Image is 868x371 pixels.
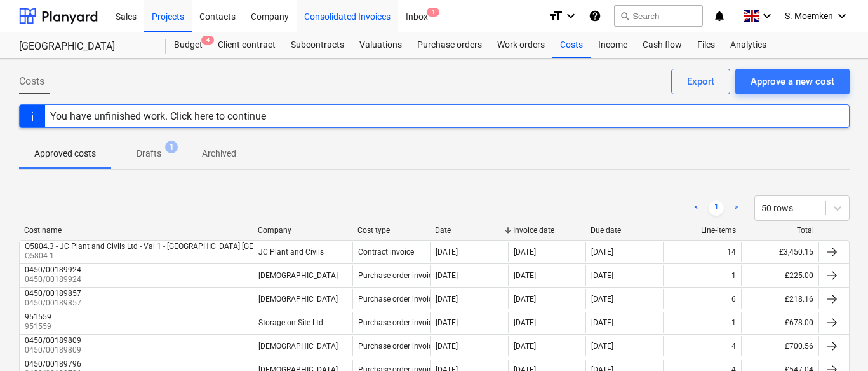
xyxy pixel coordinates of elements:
div: £3,450.15 [741,242,818,262]
div: 6 [731,295,736,304]
p: Approved costs [34,147,96,160]
div: Contract invoice [358,248,414,256]
div: 14 [727,248,736,256]
span: S. Moemken [785,11,833,21]
span: 1 [427,8,439,17]
div: 0450/00189809 [25,336,81,345]
a: Cash flow [635,32,690,58]
div: [DATE] [514,342,536,351]
a: Purchase orders [410,32,490,58]
div: Company [258,226,347,235]
div: £225.00 [741,265,818,286]
div: Budget [166,32,210,58]
p: 0450/00189924 [25,274,84,285]
div: [DATE] [591,248,613,256]
button: Export [671,69,730,94]
div: [GEOGRAPHIC_DATA] [19,40,151,53]
div: Purchase order invoice [358,271,436,280]
div: 0450/00189924 [25,265,81,274]
div: Line-items [669,226,737,235]
p: 951559 [25,321,54,332]
div: 4 [731,342,736,351]
i: keyboard_arrow_down [563,8,578,24]
div: [DEMOGRAPHIC_DATA] [258,271,338,280]
div: 1 [731,318,736,327]
a: Next page [729,200,744,216]
i: format_size [548,8,563,24]
div: Total [746,226,814,235]
iframe: Chat Widget [805,310,868,371]
div: [DATE] [436,248,458,256]
div: Cost name [24,226,248,235]
div: £218.16 [741,289,818,309]
div: [DATE] [436,295,458,304]
div: Purchase order invoice [358,342,436,351]
div: JC Plant and Civils [258,248,324,256]
div: Q5804.3 - JC Plant and Civils Ltd - Val 1 - [GEOGRAPHIC_DATA] [GEOGRAPHIC_DATA]- [DATE].pdf [25,242,354,251]
span: 4 [201,36,214,45]
p: Drafts [137,147,161,160]
div: [DATE] [591,271,613,280]
div: Storage on Site Ltd [258,318,323,327]
span: search [620,11,630,21]
div: Export [687,73,714,90]
div: [DATE] [514,318,536,327]
div: [DATE] [591,318,613,327]
div: 0450/00189796 [25,360,81,368]
p: 0450/00189857 [25,298,84,309]
div: [DEMOGRAPHIC_DATA] [258,342,338,351]
div: [DATE] [436,271,458,280]
p: Q5804-1 [25,251,357,262]
div: Purchase order invoice [358,318,436,327]
div: [DATE] [591,342,613,351]
div: [DEMOGRAPHIC_DATA] [258,295,338,304]
div: [DATE] [514,248,536,256]
div: [DATE] [514,295,536,304]
div: You have unfinished work. Click here to continue [50,110,266,122]
div: 1 [731,271,736,280]
a: Income [591,32,635,58]
a: Budget4 [166,32,210,58]
button: Search [614,5,703,27]
div: [DATE] [591,295,613,304]
a: Subcontracts [283,32,352,58]
div: 951559 [25,312,51,321]
div: [DATE] [436,342,458,351]
a: Files [690,32,723,58]
a: Analytics [723,32,774,58]
a: Previous page [688,200,704,216]
div: £700.56 [741,336,818,356]
div: Approve a new cost [751,73,834,90]
p: Archived [202,147,236,160]
div: [DATE] [514,271,536,280]
i: notifications [713,8,726,24]
a: Work orders [490,32,552,58]
div: 0450/00189857 [25,289,81,298]
i: keyboard_arrow_down [759,8,775,24]
div: [DATE] [436,318,458,327]
span: Costs [19,74,44,89]
a: Client contract [210,32,283,58]
div: Due date [591,226,658,235]
div: Cost type [357,226,425,235]
div: £678.00 [741,312,818,333]
div: Date [435,226,503,235]
button: Approve a new cost [735,69,850,94]
a: Valuations [352,32,410,58]
p: 0450/00189809 [25,345,84,356]
a: Page 1 is your current page [709,200,724,216]
a: Costs [552,32,591,58]
i: Knowledge base [589,8,601,24]
div: Invoice date [513,226,581,235]
i: keyboard_arrow_down [834,8,850,24]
